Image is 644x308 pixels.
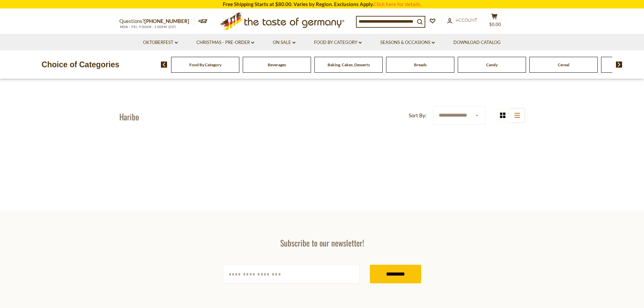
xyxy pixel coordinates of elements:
a: Baking, Cakes, Desserts [328,62,370,67]
span: Account [456,17,477,23]
a: Beverages [268,62,286,67]
a: Seasons & Occasions [380,39,435,46]
a: Click here for details. [374,1,422,7]
a: Candy [486,62,498,67]
a: [PHONE_NUMBER] [144,18,189,24]
h3: Subscribe to our newsletter! [223,238,421,248]
a: Download Catalog [453,39,501,46]
a: Food By Category [314,39,362,46]
label: Sort By: [409,111,427,120]
span: $0.00 [489,22,501,27]
a: Oktoberfest [143,39,178,46]
h1: Haribo [119,112,139,122]
a: Cereal [558,62,569,67]
a: Account [447,17,477,24]
a: Breads [414,62,427,67]
a: Christmas - PRE-ORDER [196,39,254,46]
img: next arrow [616,62,622,68]
span: MON - FRI, 9:00AM - 5:00PM (EST) [119,25,177,29]
p: Questions? [119,17,194,26]
button: $0.00 [484,13,505,30]
img: previous arrow [161,62,167,68]
a: On Sale [273,39,295,46]
a: Food By Category [189,62,221,67]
